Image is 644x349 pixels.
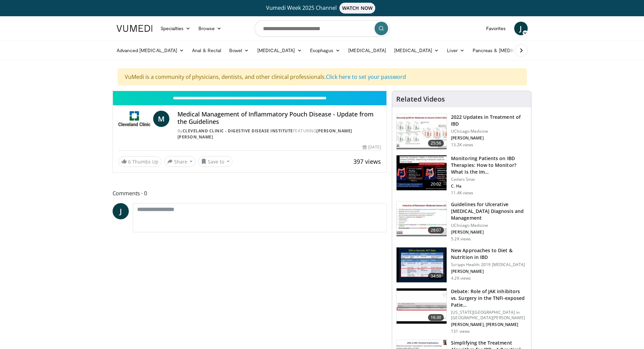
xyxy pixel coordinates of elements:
p: 11.4K views [451,190,473,196]
p: 13.2K views [451,142,473,148]
a: M [153,111,169,127]
a: 6 Thumbs Up [118,156,162,167]
a: [MEDICAL_DATA] [344,44,390,57]
a: 20:02 Monitoring Patients on IBD Therapies: How to Monitor? What Is the Im… Cedars Sinai C. Ha 11... [396,155,527,196]
a: Esophagus [306,44,344,57]
h4: Medical Management of Inflammatory Pouch Disease - Update from the Guidelines [177,111,381,125]
a: Liver [443,44,468,57]
a: [MEDICAL_DATA] [390,44,443,57]
a: J [514,22,528,35]
p: Cedars Sinai [451,177,527,182]
h3: 2022 Updates in Treatment of IBD [451,114,527,127]
p: 5.2K views [451,236,471,242]
a: Specialties [157,22,195,35]
a: 28:07 Guidelines for Ulcerative [MEDICAL_DATA] Diagnosis and Management UChicago Medicine [PERSON... [396,201,527,242]
span: 20:02 [428,181,444,188]
a: J [113,203,129,219]
p: UChicago Medicine [451,129,527,134]
a: 34:50 New Approaches to Diet & Nutrition in IBD Scripps Health: 2019 [MEDICAL_DATA] [PERSON_NAME]... [396,247,527,283]
a: 16:30 Debate: Role of JAK inhibitors vs. Surgery in the TNFi-exposed Patie… [US_STATE][GEOGRAPHIC... [396,288,527,334]
span: 397 views [353,157,381,166]
p: [US_STATE][GEOGRAPHIC_DATA] in [GEOGRAPHIC_DATA][PERSON_NAME] [451,310,527,321]
h3: Monitoring Patients on IBD Therapies: How to Monitor? What Is the Im… [451,155,527,175]
div: [DATE] [363,144,381,150]
p: Scripps Health: 2019 [MEDICAL_DATA] [451,262,527,267]
div: VuMedi is a community of physicians, dentists, and other clinical professionals. [118,68,527,85]
span: 16:30 [428,314,444,321]
img: 0d1747ae-4eac-4456-b2f5-cd164c21000b.150x105_q85_crop-smart_upscale.jpg [397,247,447,283]
span: 6 [128,158,131,165]
a: Click here to set your password [326,73,406,81]
a: Favorites [482,22,510,35]
h3: Guidelines for Ulcerative [MEDICAL_DATA] Diagnosis and Management [451,201,527,221]
img: 9393c547-9b5d-4ed4-b79d-9c9e6c9be491.150x105_q85_crop-smart_upscale.jpg [397,114,447,149]
span: Comments 0 [113,189,387,198]
a: 25:56 2022 Updates in Treatment of IBD UChicago Medicine [PERSON_NAME] 13.2K views [396,114,527,150]
input: Search topics, interventions [255,20,390,37]
button: Share [164,156,196,167]
a: Pancreas & [MEDICAL_DATA] [469,44,548,57]
a: [MEDICAL_DATA] [253,44,306,57]
span: WATCH NOW [339,3,375,14]
a: [PERSON_NAME] [PERSON_NAME] [177,128,352,140]
p: [PERSON_NAME] [451,269,527,274]
a: Anal & Rectal [188,44,225,57]
p: 4.2K views [451,276,471,281]
p: [PERSON_NAME] [451,135,527,141]
span: 34:50 [428,273,444,280]
div: By FEATURING [177,128,381,140]
button: Save to [198,156,233,167]
a: Advanced [MEDICAL_DATA] [113,44,188,57]
img: 98fde01e-0766-4d52-9b64-15b3601b3f74.150x105_q85_crop-smart_upscale.jpg [397,288,447,324]
img: 609225da-72ea-422a-b68c-0f05c1f2df47.150x105_q85_crop-smart_upscale.jpg [397,155,447,191]
h3: Debate: Role of JAK inhibitors vs. Surgery in the TNFi-exposed Patie… [451,288,527,308]
img: 5d508c2b-9173-4279-adad-7510b8cd6d9a.150x105_q85_crop-smart_upscale.jpg [397,201,447,237]
p: [PERSON_NAME], [PERSON_NAME] [451,322,527,327]
a: Vumedi Week 2025 ChannelWATCH NOW [118,3,527,14]
img: VuMedi Logo [117,25,152,32]
span: 25:56 [428,140,444,147]
a: Cleveland Clinic - Digestive Disease Institute [183,128,293,134]
p: C. Ha [451,183,527,189]
span: 28:07 [428,227,444,234]
p: 131 views [451,329,470,334]
p: [PERSON_NAME] [451,230,527,235]
h4: Related Videos [396,95,445,103]
a: Browse [194,22,225,35]
a: Bowel [225,44,253,57]
h3: New Approaches to Diet & Nutrition in IBD [451,247,527,261]
img: Cleveland Clinic - Digestive Disease Institute [118,111,150,127]
p: UChicago Medicine [451,223,527,228]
